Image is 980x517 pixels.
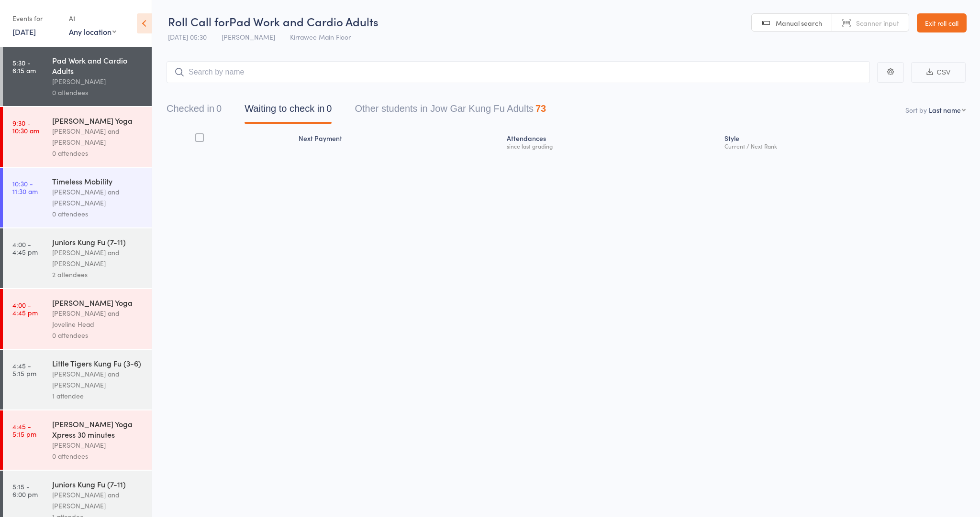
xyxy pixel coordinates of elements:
button: CSV [911,62,966,83]
time: 5:30 - 6:15 am [12,59,36,74]
span: [PERSON_NAME] [222,32,275,42]
div: 0 [216,103,222,114]
time: 10:30 - 11:30 am [12,180,38,195]
div: [PERSON_NAME] and [PERSON_NAME] [52,186,144,208]
div: Last name [929,105,961,115]
div: Juniors Kung Fu (7-11) [52,237,144,247]
time: 5:15 - 6:00 pm [12,483,38,498]
button: Other students in Jow Gar Kung Fu Adults73 [355,98,546,124]
div: [PERSON_NAME] and [PERSON_NAME] [52,126,144,148]
div: [PERSON_NAME] [52,76,144,87]
span: Roll Call for [168,13,229,29]
a: 5:30 -6:15 amPad Work and Cardio Adults[PERSON_NAME]0 attendees [3,47,152,106]
span: Kirrawee Main Floor [290,32,351,42]
div: 73 [535,103,546,114]
div: [PERSON_NAME] Yoga Xpress 30 minutes [52,419,144,440]
div: 1 attendee [52,390,144,401]
button: Checked in0 [167,98,222,124]
div: Events for [12,11,59,26]
div: Juniors Kung Fu (7-11) [52,479,144,489]
div: Style [721,129,966,154]
div: 0 attendees [52,87,144,98]
div: [PERSON_NAME] and [PERSON_NAME] [52,489,144,511]
a: 4:00 -4:45 pmJuniors Kung Fu (7-11)[PERSON_NAME] and [PERSON_NAME]2 attendees [3,228,152,288]
div: Next Payment [295,129,503,154]
a: Exit roll call [917,13,967,32]
span: Scanner input [856,18,899,28]
button: Waiting to check in0 [245,98,332,124]
div: Pad Work and Cardio Adults [52,55,144,76]
time: 4:45 - 5:15 pm [12,362,36,377]
a: [DATE] [12,26,36,37]
div: [PERSON_NAME] Yoga [52,115,144,126]
div: At [69,11,116,26]
a: 4:45 -5:15 pmLittle Tigers Kung Fu (3-6)[PERSON_NAME] and [PERSON_NAME]1 attendee [3,350,152,409]
div: Atten­dances [503,129,721,154]
time: 9:30 - 10:30 am [12,119,39,134]
span: Pad Work and Cardio Adults [229,13,379,29]
div: Any location [69,26,116,37]
a: 4:45 -5:15 pm[PERSON_NAME] Yoga Xpress 30 minutes[PERSON_NAME]0 attendees [3,410,152,470]
div: 0 attendees [52,330,144,341]
div: [PERSON_NAME] Yoga [52,297,144,308]
input: Search by name [167,61,870,83]
div: 0 attendees [52,208,144,219]
div: [PERSON_NAME] and [PERSON_NAME] [52,368,144,390]
span: Manual search [776,18,822,28]
div: 2 attendees [52,269,144,280]
div: [PERSON_NAME] [52,440,144,451]
a: 10:30 -11:30 amTimeless Mobility[PERSON_NAME] and [PERSON_NAME]0 attendees [3,168,152,227]
div: 0 attendees [52,148,144,159]
div: Timeless Mobility [52,176,144,186]
div: since last grading [507,143,717,149]
a: 9:30 -10:30 am[PERSON_NAME] Yoga[PERSON_NAME] and [PERSON_NAME]0 attendees [3,107,152,167]
label: Sort by [905,105,927,115]
time: 4:00 - 4:45 pm [12,240,38,256]
span: [DATE] 05:30 [168,32,207,42]
div: 0 [326,103,332,114]
time: 4:45 - 5:15 pm [12,422,36,438]
a: 4:00 -4:45 pm[PERSON_NAME] Yoga[PERSON_NAME] and Joveline Head0 attendees [3,289,152,349]
div: [PERSON_NAME] and Joveline Head [52,308,144,330]
div: [PERSON_NAME] and [PERSON_NAME] [52,247,144,269]
time: 4:00 - 4:45 pm [12,301,38,316]
div: Current / Next Rank [724,143,962,149]
div: 0 attendees [52,451,144,462]
div: Little Tigers Kung Fu (3-6) [52,358,144,368]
